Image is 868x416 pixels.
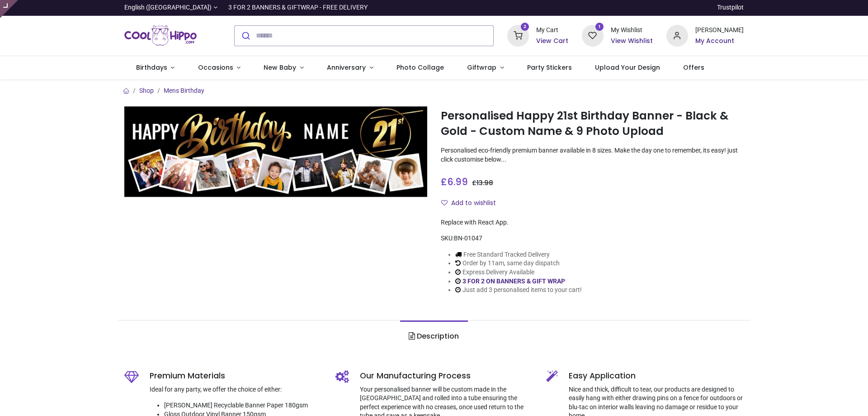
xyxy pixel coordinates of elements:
span: 13.98 [476,178,493,187]
a: 3 FOR 2 ON BANNERS & GIFT WRAP [462,277,565,285]
span: Occasions [198,63,233,72]
li: [PERSON_NAME] Recyclable Banner Paper 180gsm [164,401,322,410]
h5: Premium Materials [150,370,322,382]
span: Offers [683,63,704,72]
p: Personalised eco-friendly premium banner available in 8 sizes. Make the day one to remember, its ... [441,146,744,164]
span: 6.99 [447,175,468,188]
span: Giftwrap [467,63,496,72]
div: My Wishlist [611,26,653,35]
li: Order by 11am, same day dispatch [455,259,582,268]
h5: Easy Application [569,370,744,382]
span: BN-01047 [454,234,482,242]
img: Cool Hippo [124,23,197,48]
i: Add to wishlist [441,200,448,206]
a: New Baby [252,56,316,80]
a: Trustpilot [717,3,744,12]
div: 3 FOR 2 BANNERS & GIFTWRAP - FREE DELIVERY [228,3,368,12]
h1: Personalised Happy 21st Birthday Banner - Black & Gold - Custom Name & 9 Photo Upload [441,108,744,139]
div: My Cart [536,26,568,35]
h5: Our Manufacturing Process [360,370,533,382]
a: 2 [507,31,529,38]
div: SKU: [441,234,744,243]
div: [PERSON_NAME] [695,26,744,35]
a: 1 [582,31,604,38]
button: Submit [235,26,256,46]
li: Free Standard Tracked Delivery [455,250,582,259]
img: Personalised Happy 21st Birthday Banner - Black & Gold - Custom Name & 9 Photo Upload [124,106,427,197]
a: Occasions [186,56,252,80]
span: £ [441,175,468,188]
li: Just add 3 personalised items to your cart! [455,286,582,295]
a: English ([GEOGRAPHIC_DATA]) [124,3,217,12]
li: Express Delivery Available [455,268,582,277]
button: Add to wishlistAdd to wishlist [441,196,504,211]
a: Logo of Cool Hippo [124,23,197,48]
span: Birthdays [136,63,167,72]
span: Party Stickers [527,63,572,72]
a: Mens Birthday [164,87,204,94]
div: Replace with React App. [441,218,744,227]
a: Description [400,320,467,352]
span: Photo Collage [396,63,444,72]
a: Giftwrap [455,56,515,80]
sup: 1 [595,23,604,31]
sup: 2 [521,23,529,31]
a: View Wishlist [611,37,653,46]
span: New Baby [264,63,296,72]
a: View Cart [536,37,568,46]
a: Anniversary [315,56,385,80]
p: Ideal for any party, we offer the choice of either: [150,385,322,394]
a: Shop [139,87,154,94]
span: Upload Your Design [595,63,660,72]
a: My Account [695,37,744,46]
span: Anniversary [327,63,366,72]
a: Birthdays [124,56,186,80]
span: £ [472,178,493,187]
